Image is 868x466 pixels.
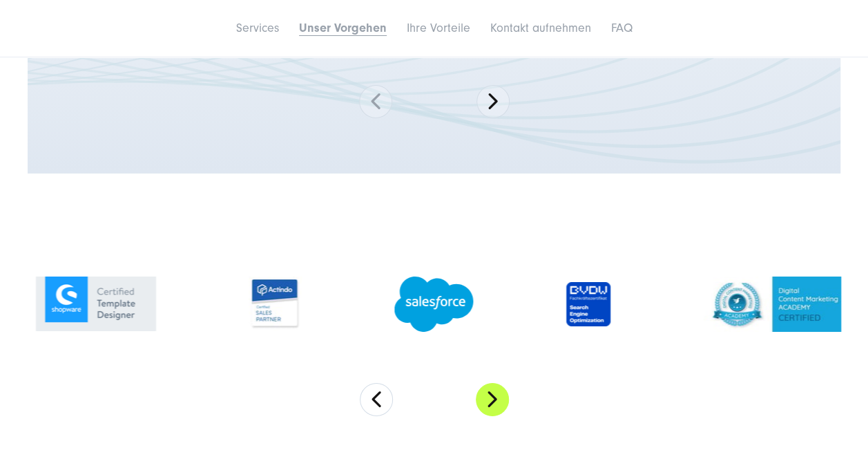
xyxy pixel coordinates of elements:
img: Zertifizierte Salesforce Partner [394,277,474,332]
img: Actindo Certified Business Partner Badge des E-Commerce ERP System aus der Cloud - Digitalagentur... [249,277,302,331]
a: Unser Vorgehen [299,21,387,35]
a: FAQ [611,21,633,35]
a: Ihre Vorteile [407,21,470,35]
a: Kontakt aufnehmen [490,21,591,35]
a: Services [236,21,279,35]
img: Digital Content Marketing Academy - Digital Agentur - SUNZINET [703,277,841,332]
button: Previous [360,383,393,416]
img: Zertifizierter Shopware Template Designer [36,277,156,331]
img: BVDW Fachkräftezertifikat - Digitalagentur SUNZINET [566,282,610,326]
button: Next [476,383,509,416]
